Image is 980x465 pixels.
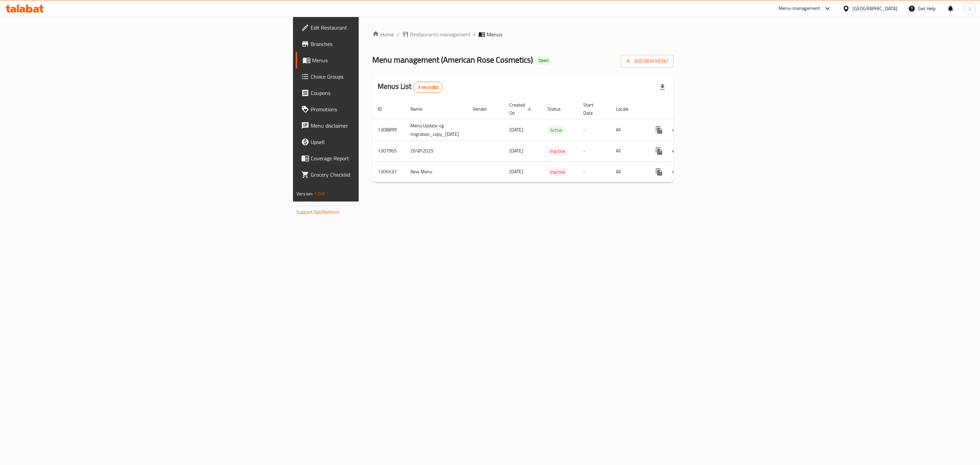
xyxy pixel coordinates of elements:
a: Coupons [296,85,457,101]
th: Actions [646,99,722,119]
td: All [610,161,646,182]
span: Get support on: [296,201,328,210]
a: Promotions [296,101,457,117]
span: 3 record(s) [414,84,443,91]
td: All [610,119,646,141]
td: All [610,141,646,161]
h2: Menus List [378,81,443,93]
button: Add New Menu [621,55,673,67]
div: Total records count [413,82,443,93]
span: Name [410,105,431,113]
span: Version: [296,189,313,198]
a: Branches [296,36,457,52]
span: Coverage Report [311,154,451,162]
span: Promotions [311,105,451,113]
a: Grocery Checklist [296,166,457,183]
div: Open [536,57,551,65]
span: [DATE] [509,125,523,134]
span: [DATE] [509,146,523,155]
div: Menu-management [779,4,820,13]
span: Created On [509,101,534,117]
span: 1.0.0 [314,189,325,198]
span: [DATE] [509,167,523,176]
span: Add New Menu [626,57,668,65]
td: - [578,141,610,161]
span: Edit Restaurant [311,23,451,32]
td: - [578,119,610,141]
a: Edit Restaurant [296,19,457,36]
li: / [473,30,476,38]
span: Status [548,105,570,113]
span: Menus [312,56,451,64]
div: Inactive [548,147,568,155]
button: more [651,143,667,159]
a: Coverage Report [296,150,457,166]
span: Choice Groups [311,73,451,81]
div: Export file [654,79,671,95]
span: Coupons [311,89,451,97]
span: Grocery Checklist [311,171,451,179]
span: Active [548,126,565,134]
span: Inactive [548,168,568,176]
a: Upsell [296,134,457,150]
span: J [969,5,970,12]
table: enhanced table [372,99,722,182]
span: ID [378,105,391,113]
a: Menu disclaimer [296,117,457,134]
button: more [651,122,667,138]
span: Vendor [473,105,496,113]
button: Change Status [667,164,684,180]
span: Upsell [311,138,451,146]
div: Active [548,126,565,134]
span: Menus [487,30,502,38]
a: Choice Groups [296,68,457,85]
button: Change Status [667,143,684,159]
span: Menu disclaimer [311,122,451,130]
div: [GEOGRAPHIC_DATA] [852,5,897,12]
nav: breadcrumb [372,30,673,38]
span: Locale [616,105,637,113]
div: Inactive [548,168,568,176]
td: - [578,161,610,182]
span: Inactive [548,147,568,155]
button: more [651,164,667,180]
span: Start Date [583,101,602,117]
a: Support.OpsPlatform [296,208,340,217]
span: Branches [311,40,451,48]
span: Open [536,58,551,63]
button: Change Status [667,122,684,138]
a: Menus [296,52,457,68]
